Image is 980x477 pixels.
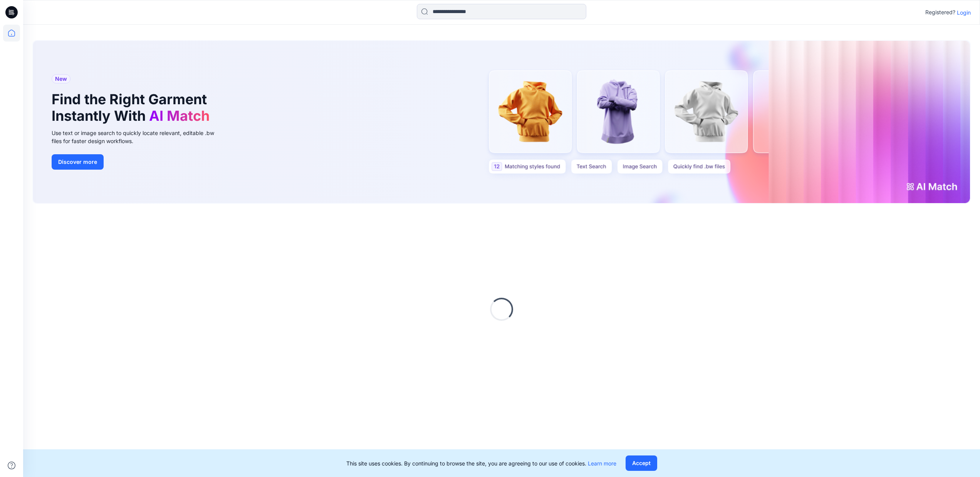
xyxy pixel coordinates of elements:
[626,455,657,471] button: Accept
[346,459,616,467] p: This site uses cookies. By continuing to browse the site, you are agreeing to our use of cookies.
[52,154,104,170] button: Discover more
[149,107,210,124] span: AI Match
[957,8,971,17] p: Login
[925,8,955,17] p: Registered?
[588,460,616,467] a: Learn more
[52,91,213,124] h1: Find the Right Garment Instantly With
[55,74,67,83] span: New
[52,129,225,145] div: Use text or image search to quickly locate relevant, editable .bw files for faster design workflows.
